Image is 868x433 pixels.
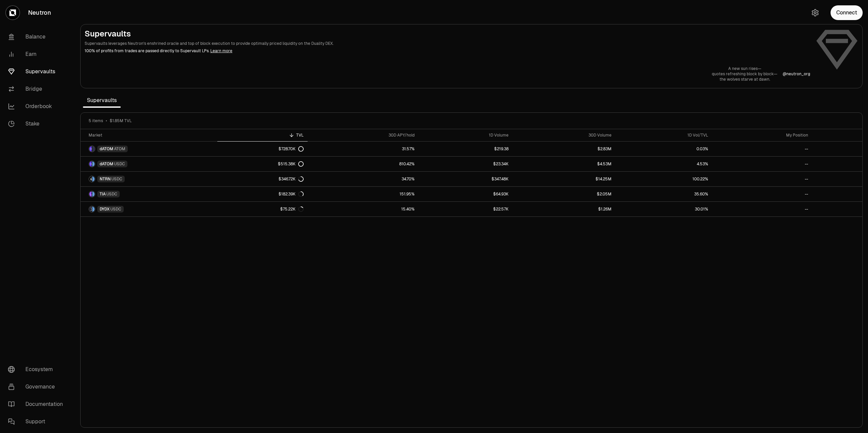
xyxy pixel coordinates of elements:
div: $515.38K [278,161,304,167]
span: USDC [114,161,125,167]
div: Market [89,133,213,138]
div: 1D Volume [423,133,509,138]
div: $75.22K [280,206,304,212]
a: Governance [3,378,72,396]
a: A new sun rises—quotes refreshing block by block—the wolves starve at dawn. [712,66,777,82]
div: 30D APY/hold [312,133,415,138]
a: Bridge [3,80,72,98]
a: $2.05M [513,187,616,201]
a: Balance [3,28,72,46]
p: the wolves starve at dawn. [712,77,777,82]
img: DYDX Logo [89,206,92,212]
span: 5 items [89,118,103,123]
a: dATOM LogoUSDC LogodATOMUSDC [81,157,217,171]
p: 100% of profits from trades are passed directly to Supervault LPs. [85,48,810,54]
a: 100.22% [616,172,712,186]
div: $182.39K [279,191,304,197]
img: dATOM Logo [89,161,92,167]
a: Earn [3,46,72,63]
h2: Supervaults [85,28,810,39]
a: $728.70K [217,142,308,156]
p: quotes refreshing block by block— [712,71,777,77]
a: $22.57K [419,202,513,216]
a: Support [3,413,72,430]
a: DYDX LogoUSDC LogoDYDXUSDC [81,202,217,216]
div: $346.72K [279,176,304,182]
a: 31.57% [308,142,419,156]
a: $23.34K [419,157,513,171]
a: $346.72K [217,172,308,186]
a: 15.40% [308,202,419,216]
a: $219.38 [419,142,513,156]
a: $182.39K [217,187,308,201]
a: 0.03% [616,142,712,156]
span: dATOM [100,146,113,152]
p: A new sun rises— [712,66,777,71]
span: TIA [100,191,106,197]
span: DYDX [100,206,110,212]
div: My Position [716,133,808,138]
div: $728.70K [279,146,304,152]
a: $1.26M [513,202,616,216]
a: 151.95% [308,187,419,201]
a: @neutron_org [783,71,810,77]
a: Learn more [210,48,232,54]
div: 1D Vol/TVL [620,133,708,138]
button: Connect [831,5,863,20]
a: -- [712,142,812,156]
img: USDC Logo [92,206,95,212]
a: Ecosystem [3,361,72,378]
img: TIA Logo [89,191,92,197]
a: 34.70% [308,172,419,186]
a: $75.22K [217,202,308,216]
img: USDC Logo [92,176,95,182]
a: -- [712,172,812,186]
a: 30.01% [616,202,712,216]
a: -- [712,157,812,171]
span: NTRN [100,176,111,182]
a: -- [712,187,812,201]
a: 4.53% [616,157,712,171]
a: 810.42% [308,157,419,171]
img: NTRN Logo [89,176,92,182]
span: dATOM [100,161,113,167]
span: Supervaults [83,94,121,107]
span: USDC [110,206,121,212]
img: ATOM Logo [92,146,95,152]
div: 30D Volume [517,133,612,138]
div: TVL [221,133,304,138]
a: -- [712,202,812,216]
a: TIA LogoUSDC LogoTIAUSDC [81,187,217,201]
a: $64.93K [419,187,513,201]
a: dATOM LogoATOM LogodATOMATOM [81,142,217,156]
a: Stake [3,115,72,133]
img: USDC Logo [92,161,95,167]
a: Documentation [3,396,72,413]
span: USDC [111,176,122,182]
a: Orderbook [3,98,72,115]
a: $14.25M [513,172,616,186]
a: $515.38K [217,157,308,171]
span: $1.85M TVL [110,118,132,123]
a: $4.53M [513,157,616,171]
p: Supervaults leverages Neutron's enshrined oracle and top of block execution to provide optimally ... [85,40,810,47]
span: ATOM [114,146,125,152]
a: NTRN LogoUSDC LogoNTRNUSDC [81,172,217,186]
a: 35.60% [616,187,712,201]
img: USDC Logo [92,191,95,197]
a: Supervaults [3,63,72,80]
span: USDC [106,191,117,197]
a: $2.83M [513,142,616,156]
p: @ neutron_org [783,71,810,77]
img: dATOM Logo [89,146,92,152]
a: $347.48K [419,172,513,186]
